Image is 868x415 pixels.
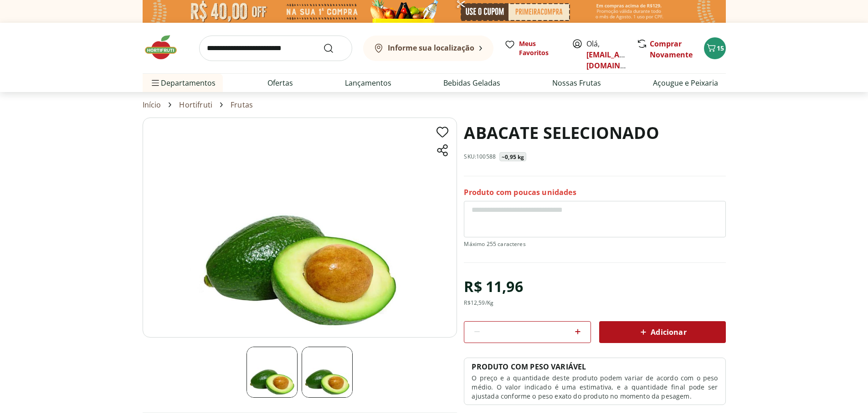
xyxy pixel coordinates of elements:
p: ~0,95 kg [502,154,524,161]
a: [EMAIL_ADDRESS][DOMAIN_NAME] [586,50,650,71]
input: search [199,36,352,61]
p: Produto com poucas unidades [464,187,576,197]
span: Departamentos [150,72,216,94]
span: Meus Favoritos [519,39,561,57]
div: R$ 12,59 /Kg [464,299,493,307]
h1: ABACATE SELECIONADO [464,118,659,149]
a: Nossas Frutas [552,77,601,88]
a: Bebidas Geladas [443,77,500,88]
div: R$ 11,96 [464,274,523,299]
a: Açougue e Peixaria [653,77,718,88]
p: O preço e a quantidade deste produto podem variar de acordo com o peso médio. O valor indicado é ... [472,374,718,401]
button: Carrinho [704,37,726,59]
a: Comprar Novamente [650,39,693,60]
button: Menu [150,72,161,94]
button: Adicionar [599,321,726,343]
img: Principal [143,118,457,338]
img: Hortifruti [143,34,188,61]
p: PRODUTO COM PESO VARIÁVEL [472,362,586,372]
a: Frutas [231,101,253,109]
a: Lançamentos [345,77,391,88]
span: Adicionar [638,327,686,338]
span: Olá, [586,38,627,71]
a: Início [143,101,161,109]
button: Informe sua localização [363,36,493,61]
a: Hortifruti [179,101,212,109]
b: Informe sua localização [388,43,474,53]
button: Submit Search [323,43,345,54]
a: Meus Favoritos [504,39,561,57]
a: Ofertas [267,77,293,88]
span: 15 [717,44,724,52]
img: Principal [247,347,298,398]
p: SKU: 100588 [464,153,496,160]
img: Principal [302,347,353,398]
